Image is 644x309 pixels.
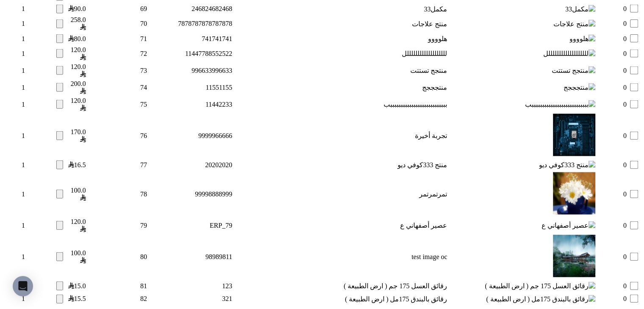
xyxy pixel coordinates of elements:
[234,80,448,96] td: منتجججج
[87,46,148,62] td: 72
[4,159,25,171] td: 1
[148,46,232,62] td: 11447788552522
[565,5,595,13] img: مكمل33
[234,280,448,292] td: رقائق العسل 175 جم ( ارض الطبيعة )
[87,3,148,15] td: 69
[4,63,25,79] td: 1
[87,172,148,217] td: 78
[4,293,25,305] td: 1
[597,16,627,32] td: 0
[4,113,25,158] td: 1
[4,46,25,62] td: 1
[87,80,148,96] td: 74
[4,3,25,15] td: 1
[234,46,448,62] td: لللللللللللللللللللل
[234,113,448,158] td: تجربة أخيرة
[597,63,627,79] td: 0
[148,33,232,44] td: 741741741
[4,235,25,279] td: 1
[64,113,86,158] td: 170.0
[148,97,232,113] td: 11442233
[148,3,232,15] td: 246824682468
[4,80,25,96] td: 1
[64,293,86,305] td: 15.5
[539,161,595,169] img: منتج 333كوفي ديو
[64,172,86,217] td: 100.0
[234,235,448,279] td: test image oc
[543,50,595,58] img: لللللللللللللللللللل
[234,218,448,234] td: عصير أصفهاني ع
[485,282,595,290] img: رقائق العسل 175 جم ( ارض الطبيعة )
[234,293,448,305] td: رقائق بالبندق 175مل ( ارض الطبيعة )
[597,235,627,279] td: 0
[597,293,627,305] td: 0
[542,221,595,229] img: عصير أصفهاني ع
[597,218,627,234] td: 0
[597,33,627,44] td: 0
[64,235,86,279] td: 100.0
[64,97,86,113] td: 120.0
[64,80,86,96] td: 200.0
[64,280,86,292] td: 15.0
[234,172,448,217] td: تمرتمرتمر
[87,63,148,79] td: 73
[234,16,448,32] td: منتج علاجات
[4,16,25,32] td: 1
[87,97,148,113] td: 75
[4,280,25,292] td: 1
[87,218,148,234] td: 79
[148,235,232,279] td: 98989811
[4,33,25,44] td: 1
[148,16,232,32] td: 7878787878787878
[64,63,86,79] td: 120.0
[553,172,595,215] img: تمرتمرتمر
[4,218,25,234] td: 1
[553,20,595,28] img: منتج علاجات
[148,280,232,292] td: 123
[87,113,148,158] td: 76
[597,172,627,217] td: 0
[87,293,148,305] td: 82
[148,218,232,234] td: ERP_79
[148,113,232,158] td: 9999966666
[597,280,627,292] td: 0
[234,97,448,113] td: بببببببببببببببببببببببببببب
[597,80,627,96] td: 0
[552,66,595,74] img: منتجج تستتت
[148,293,232,305] td: 321
[597,113,627,158] td: 0
[64,3,86,15] td: 90.0
[148,63,232,79] td: 996633996633
[234,159,448,171] td: منتج 333كوفي ديو
[597,159,627,171] td: 0
[148,80,232,96] td: 11551155
[13,276,33,296] div: Open Intercom Messenger
[87,159,148,171] td: 77
[64,218,86,234] td: 120.0
[64,33,86,44] td: 80.0
[234,33,448,44] td: هلوووو
[87,280,148,292] td: 81
[64,159,86,171] td: 16.5
[597,3,627,15] td: 0
[564,83,595,91] img: منتجججج
[553,235,595,277] img: test image oc
[553,114,595,156] img: تجربة أخيرة
[64,46,86,62] td: 120.0
[234,3,448,15] td: مكمل33
[597,46,627,62] td: 0
[569,35,595,43] img: هلوووو
[64,16,86,32] td: 258.0
[148,172,232,217] td: 99998888999
[525,100,595,108] img: بببببببببببببببببببببببببببب
[87,235,148,279] td: 80
[597,97,627,113] td: 0
[4,97,25,113] td: 1
[234,63,448,79] td: منتجج تستتت
[486,295,595,303] img: رقائق بالبندق 175مل ( ارض الطبيعة )
[4,172,25,217] td: 1
[87,16,148,32] td: 70
[87,33,148,44] td: 71
[148,159,232,171] td: 20202020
